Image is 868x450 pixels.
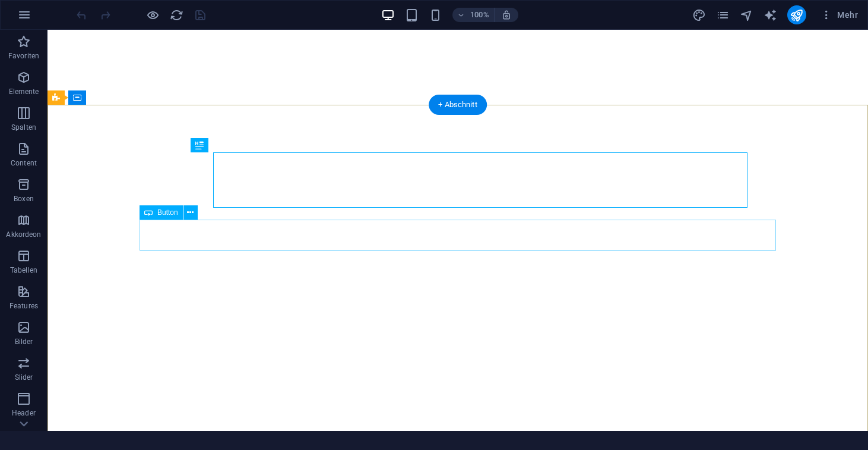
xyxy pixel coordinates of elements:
[9,301,38,311] p: Features
[157,209,178,216] span: Button
[8,51,39,61] p: Favoriten
[692,8,706,22] i: Design (Strg+Alt+Y)
[429,95,487,115] div: + Abschnitt
[145,8,160,22] button: Klicke hier, um den Vorschau-Modus zu verlassen
[15,373,33,382] p: Slider
[11,158,37,168] p: Content
[11,123,36,132] p: Spalten
[15,337,33,346] p: Bilder
[10,265,37,275] p: Tabellen
[6,230,41,239] p: Akkordeon
[740,8,753,22] i: Navigator
[501,10,512,20] i: Bei Größenänderung Zoomstufe automatisch an das gewählte Gerät anpassen.
[170,8,183,22] i: Seite neu laden
[790,8,803,22] i: Veröffentlichen
[12,408,36,418] p: Header
[452,8,495,22] button: 100%
[692,8,707,22] button: design
[716,8,730,22] i: Seiten (Strg+Alt+S)
[740,8,754,22] button: navigator
[14,194,34,204] p: Boxen
[764,8,778,22] button: text_generator
[816,5,863,24] button: Mehr
[716,8,730,22] button: pages
[169,8,183,22] button: reload
[764,8,777,22] i: AI Writer
[787,5,806,24] button: publish
[9,87,39,96] p: Elemente
[470,8,489,22] h6: 100%
[821,9,858,21] span: Mehr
